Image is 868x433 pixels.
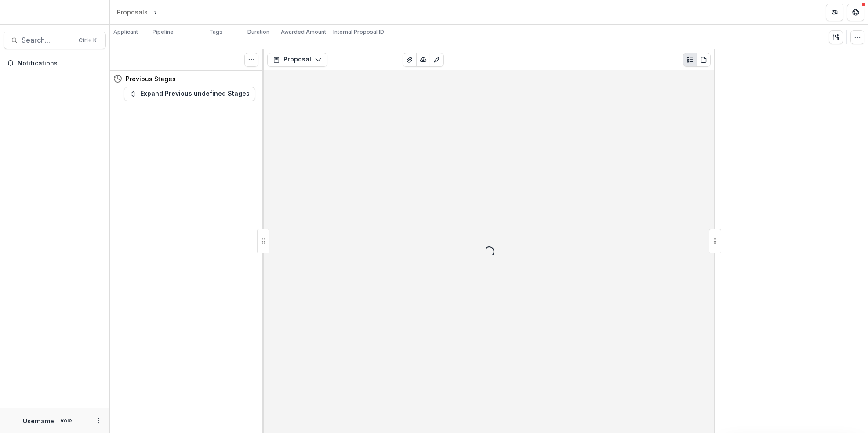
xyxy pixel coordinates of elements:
p: Duration [247,28,269,36]
div: Proposals [117,7,148,17]
button: Proposal [267,53,327,67]
h4: Previous Stages [126,74,176,83]
p: Role [58,417,75,425]
button: View Attached Files [403,53,417,67]
button: Notifications [4,56,106,70]
button: Search... [4,32,106,49]
nav: breadcrumb [113,6,196,18]
button: Partners [826,4,843,21]
button: Toggle View Cancelled Tasks [244,53,258,67]
p: Internal Proposal ID [333,28,384,36]
button: Get Help [847,4,864,21]
p: Pipeline [153,28,174,36]
button: More [94,415,104,426]
a: Proposals [113,6,151,18]
div: Ctrl + K [77,36,98,45]
p: Applicant [113,28,138,36]
span: Notifications [18,60,102,67]
p: Tags [209,28,222,36]
button: Expand Previous undefined Stages [124,87,255,101]
button: Plaintext view [683,53,697,67]
p: Username [23,416,54,426]
p: Awarded Amount [281,28,326,36]
span: Search... [22,36,73,44]
button: PDF view [697,53,711,67]
button: Edit as form [430,53,444,67]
